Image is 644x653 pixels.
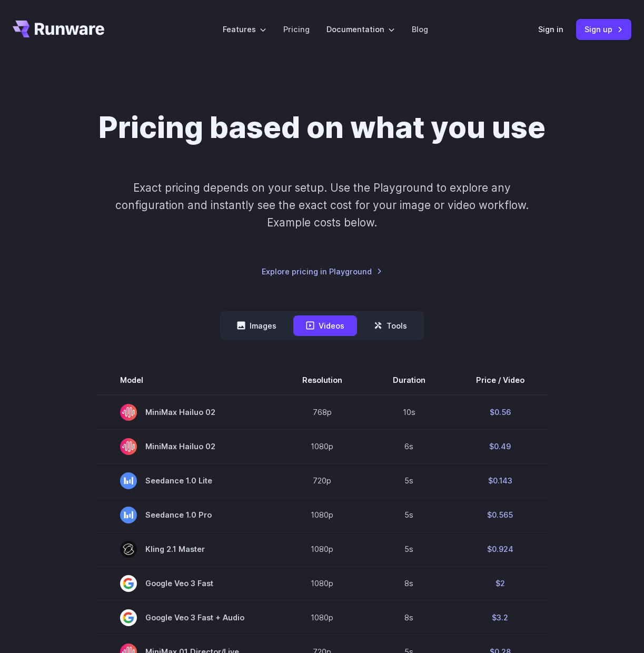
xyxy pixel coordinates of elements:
[277,566,368,600] td: 1080p
[361,315,420,336] button: Tools
[538,23,563,35] a: Sign in
[451,365,550,395] th: Price / Video
[120,404,252,421] span: MiniMax Hailuo 02
[277,429,368,463] td: 1080p
[283,23,310,35] a: Pricing
[451,566,550,600] td: $2
[368,429,451,463] td: 6s
[120,472,252,489] span: Seedance 1.0 Lite
[368,395,451,430] td: 10s
[277,600,368,635] td: 1080p
[105,179,539,232] p: Exact pricing depends on your setup. Use the Playground to explore any configuration and instantl...
[120,609,252,626] span: Google Veo 3 Fast + Audio
[368,463,451,498] td: 5s
[451,498,550,532] td: $0.565
[293,315,357,336] button: Videos
[277,463,368,498] td: 720p
[451,600,550,635] td: $3.2
[223,23,266,35] label: Features
[13,21,104,37] a: Go to /
[224,315,289,336] button: Images
[451,532,550,566] td: $0.924
[368,566,451,600] td: 8s
[277,365,368,395] th: Resolution
[120,438,252,455] span: MiniMax Hailuo 02
[451,463,550,498] td: $0.143
[120,575,252,592] span: Google Veo 3 Fast
[576,19,631,39] a: Sign up
[120,507,252,523] span: Seedance 1.0 Pro
[368,365,451,395] th: Duration
[277,498,368,532] td: 1080p
[368,498,451,532] td: 5s
[451,429,550,463] td: $0.49
[368,600,451,635] td: 8s
[98,110,546,145] h1: Pricing based on what you use
[277,395,368,430] td: 768p
[277,532,368,566] td: 1080p
[120,541,252,558] span: Kling 2.1 Master
[95,365,277,395] th: Model
[451,395,550,430] td: $0.56
[262,265,382,278] a: Explore pricing in Playground
[368,532,451,566] td: 5s
[412,23,428,35] a: Blog
[326,23,395,35] label: Documentation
